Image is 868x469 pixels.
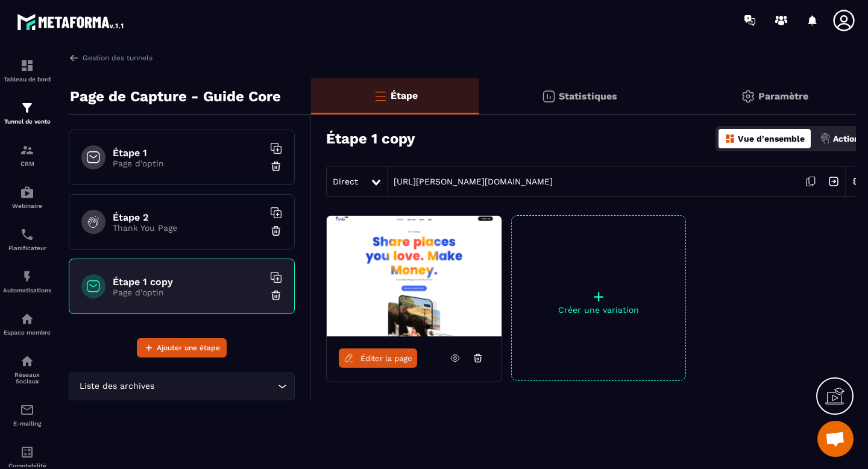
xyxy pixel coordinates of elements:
[333,177,358,186] span: Direct
[559,90,617,102] p: Statistiques
[391,90,418,101] p: Étape
[360,354,412,363] span: Éditer la page
[157,342,220,354] span: Ajouter une étape
[512,305,685,315] p: Créer une variation
[326,130,415,147] h3: Étape 1 copy
[3,92,51,134] a: formationformationTunnel de vente
[3,203,51,209] p: Webinaire
[20,185,34,200] img: automations
[3,303,51,345] a: automationsautomationsEspace membre
[20,269,34,284] img: automations
[3,218,51,260] a: schedulerschedulerPlanificateur
[3,245,51,251] p: Planificateur
[17,11,125,33] img: logo
[741,89,755,104] img: setting-gr.5f69749f.svg
[270,225,282,237] img: trash
[3,118,51,125] p: Tunnel de vente
[270,289,282,301] img: trash
[3,462,51,469] p: Comptabilité
[69,52,80,63] img: arrow
[137,338,227,357] button: Ajouter une étape
[3,49,51,92] a: formationformationTableau de bord
[270,160,282,172] img: trash
[833,134,864,143] p: Actions
[3,329,51,336] p: Espace membre
[541,89,556,104] img: stats.20deebd0.svg
[20,143,34,157] img: formation
[3,160,51,167] p: CRM
[70,84,281,109] p: Page de Capture - Guide Core
[69,373,295,400] div: Search for option
[77,380,157,393] span: Liste des archives
[817,421,854,457] a: Ouvrir le chat
[725,133,735,144] img: dashboard-orange.40269519.svg
[3,420,51,427] p: E-mailing
[69,52,153,63] a: Gestion des tunnels
[20,58,34,73] img: formation
[113,223,263,233] p: Thank You Page
[20,101,34,115] img: formation
[20,445,34,459] img: accountant
[3,287,51,294] p: Automatisations
[3,371,51,385] p: Réseaux Sociaux
[758,90,808,102] p: Paramètre
[373,89,388,103] img: bars-o.4a397970.svg
[822,170,845,193] img: arrow-next.bcc2205e.svg
[388,177,553,186] a: [URL][PERSON_NAME][DOMAIN_NAME]
[20,227,34,242] img: scheduler
[20,312,34,326] img: automations
[113,159,263,168] p: Page d'optin
[3,260,51,303] a: automationsautomationsAutomatisations
[3,134,51,176] a: formationformationCRM
[20,354,34,368] img: social-network
[3,176,51,218] a: automationsautomationsWebinaire
[113,147,263,159] h6: Étape 1
[339,348,417,368] a: Éditer la page
[512,288,685,305] p: +
[3,394,51,436] a: emailemailE-mailing
[3,345,51,394] a: social-networksocial-networkRéseaux Sociaux
[113,288,263,297] p: Page d'optin
[157,380,275,393] input: Search for option
[738,134,805,143] p: Vue d'ensemble
[820,133,831,144] img: actions.d6e523a2.png
[113,212,263,223] h6: Étape 2
[327,216,502,336] img: image
[20,403,34,417] img: email
[3,76,51,83] p: Tableau de bord
[113,276,263,288] h6: Étape 1 copy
